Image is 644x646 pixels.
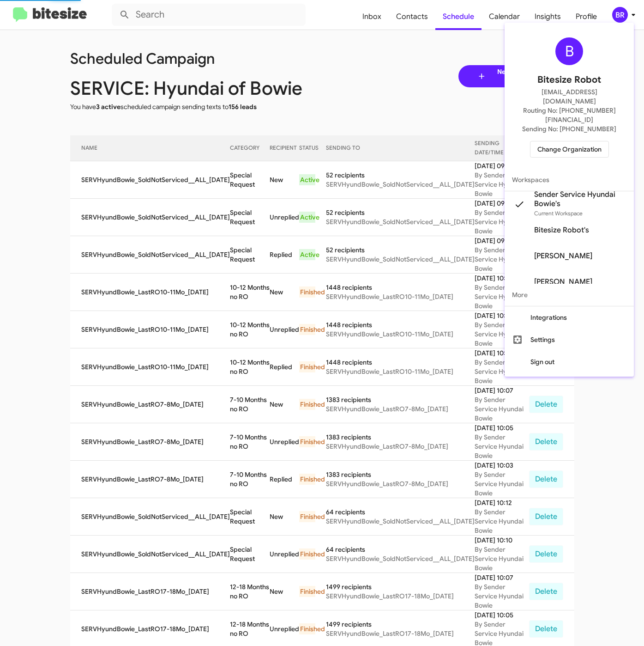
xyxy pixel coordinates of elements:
[537,141,602,157] span: Change Organization
[537,73,601,87] span: Bitesize Robot
[534,210,583,217] span: Current Workspace
[534,225,589,235] span: Bitesize Robot's
[534,251,592,261] span: [PERSON_NAME]
[555,37,583,65] div: B
[505,351,634,373] button: Sign out
[516,106,623,124] span: Routing No: [PHONE_NUMBER][FINANCIAL_ID]
[530,141,609,158] button: Change Organization
[534,277,592,286] span: [PERSON_NAME]
[516,87,623,106] span: [EMAIL_ADDRESS][DOMAIN_NAME]
[505,284,634,306] span: More
[522,124,616,134] span: Sending No: [PHONE_NUMBER]
[505,329,634,351] button: Settings
[534,190,626,208] span: Sender Service Hyundai Bowie's
[505,169,634,191] span: Workspaces
[505,306,634,329] button: Integrations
